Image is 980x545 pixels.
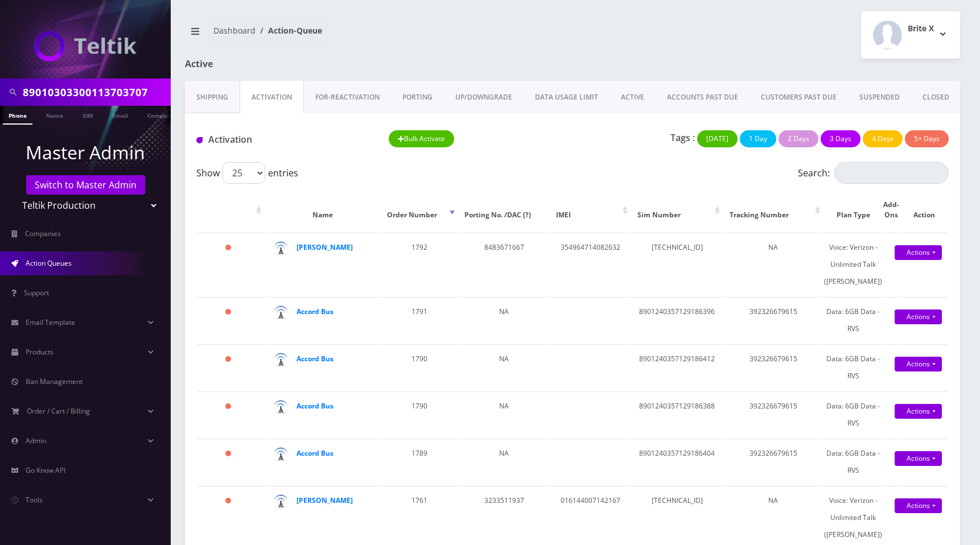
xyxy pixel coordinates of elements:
a: SIM [77,106,98,123]
div: Data: 6GB Data - RVS [824,445,882,479]
label: Show entries [196,162,298,184]
th: Add-Ons [883,188,899,232]
td: 1789 [381,439,458,485]
span: Products [26,347,53,357]
td: 1792 [381,233,458,296]
input: Search: [834,162,949,184]
a: Actions [895,498,942,513]
a: PORTING [391,81,444,114]
a: Company [142,106,180,123]
td: 1791 [381,297,458,343]
td: 8483671667 [459,233,549,296]
img: Activation [196,137,203,143]
a: Accord Bus [297,307,333,316]
h2: Brite X [908,24,934,34]
td: 392326679615 [724,344,823,390]
a: Phone [3,106,32,125]
td: NA [459,344,549,390]
th: : activate to sort column ascending [197,188,264,232]
a: Dashboard [213,25,256,36]
td: 8901240357129186388 [632,391,723,437]
a: Switch to Master Admin [26,175,145,195]
li: Action-Queue [256,24,322,36]
a: CUSTOMERS PAST DUE [750,81,848,114]
button: 4 Days [863,130,903,147]
th: Tracking Number: activate to sort column ascending [724,188,823,232]
td: 1790 [381,391,458,437]
th: Name [265,188,380,232]
a: Accord Bus [297,354,333,364]
a: Activation [240,81,304,114]
th: Plan Type [824,188,882,232]
th: Porting No. /DAC (?) [459,188,549,232]
span: Tools [26,495,43,505]
a: Accord Bus [297,401,333,411]
button: 2 Days [779,130,818,147]
a: Actions [895,404,942,419]
img: Teltik Production [34,31,137,61]
span: Action Queues [26,258,72,268]
span: Go Know API [26,465,65,475]
td: 354964714082632 [550,233,631,296]
a: CLOSED [911,81,961,114]
nav: breadcrumb [185,19,564,51]
th: Order Number: activate to sort column ascending [381,188,458,232]
label: Search: [798,162,949,184]
h1: Activation [196,134,372,145]
td: 1790 [381,344,458,390]
td: 392326679615 [724,297,823,343]
button: 3 Days [821,130,860,147]
a: DATA USAGE LIMIT [524,81,610,114]
h1: Active [185,59,432,69]
a: ACTIVE [610,81,656,114]
td: NA [724,233,823,296]
span: Ban Management [26,377,83,386]
a: Accord Bus [297,448,333,458]
button: 1 Day [740,130,776,147]
div: Voice: Verizon - Unlimited Talk ([PERSON_NAME]) [824,239,882,290]
a: [PERSON_NAME] [297,496,353,505]
td: 8901240357129186412 [632,344,723,390]
p: Tags : [670,131,695,144]
td: 8901240357129186404 [632,439,723,485]
a: ACCOUNTS PAST DUE [656,81,750,114]
a: Actions [895,451,942,466]
td: 392326679615 [724,391,823,437]
span: Support [24,288,49,298]
a: UP/DOWNGRADE [444,81,524,114]
button: Bulk Activate [389,130,454,147]
th: Action [900,188,948,232]
div: Voice: Verizon - Unlimited Talk ([PERSON_NAME]) [824,492,882,543]
td: NA [459,439,549,485]
select: Showentries [223,162,265,184]
div: Data: 6GB Data - RVS [824,303,882,337]
button: 5+ Days [905,130,949,147]
a: Actions [895,245,942,260]
a: Name [40,106,69,123]
span: Admin [26,436,46,445]
a: Actions [895,357,942,371]
a: [PERSON_NAME] [297,242,353,252]
td: 392326679615 [724,439,823,485]
span: Email Template [26,317,75,327]
td: 8901240357129186396 [632,297,723,343]
a: FOR-REActivation [304,81,391,114]
input: Search in Company [23,81,168,103]
button: Brite X [861,11,960,59]
a: Shipping [185,81,240,114]
div: Data: 6GB Data - RVS [824,398,882,432]
div: Data: 6GB Data - RVS [824,350,882,385]
a: Actions [895,309,942,324]
span: Order / Cart / Billing [27,406,90,416]
a: Email [106,106,134,123]
td: [TECHNICAL_ID] [632,233,723,296]
th: IMEI: activate to sort column ascending [550,188,631,232]
td: NA [459,297,549,343]
th: Sim Number: activate to sort column ascending [632,188,723,232]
